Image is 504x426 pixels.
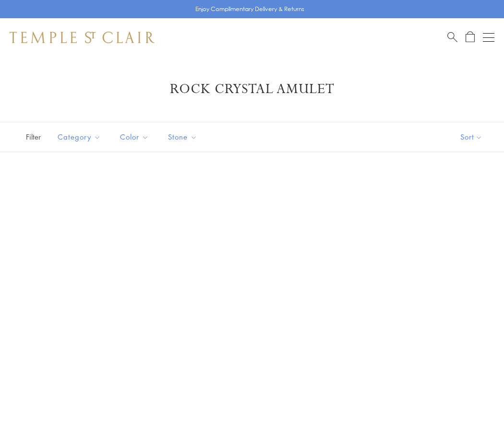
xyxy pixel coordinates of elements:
[447,31,457,43] a: Search
[466,31,475,43] a: Open Shopping Bag
[161,126,204,148] button: Stone
[195,4,304,14] p: Enjoy Complimentary Delivery & Returns
[24,81,480,98] h1: Rock Crystal Amulet
[483,32,494,43] button: Open navigation
[439,122,504,152] button: Show sort by
[53,131,108,143] span: Category
[113,126,156,148] button: Color
[10,32,155,43] img: Temple St. Clair
[50,126,108,148] button: Category
[163,131,204,143] span: Stone
[115,131,156,143] span: Color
